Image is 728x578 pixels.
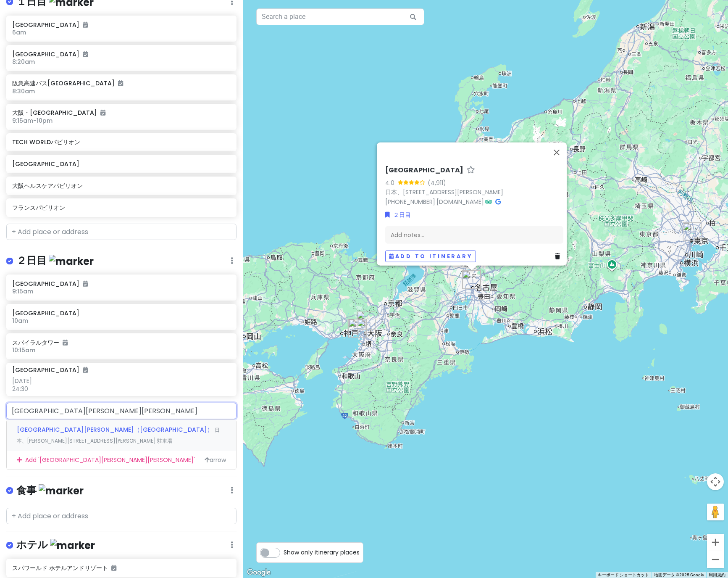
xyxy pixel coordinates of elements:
[16,254,94,268] h4: ２日目
[16,538,95,552] h4: ホテル
[50,539,95,552] img: marker
[83,51,88,57] i: Added to itinerary
[12,116,53,125] span: 9:15am - 10pm
[118,80,123,86] i: Added to itinerary
[111,565,116,571] i: Added to itinerary
[83,22,88,28] i: Added to itinerary
[245,567,273,578] img: Google
[598,572,649,578] button: キーボード ショートカット
[707,504,724,520] button: 地図上にペグマンをドロップして、ストリートビューを開きます
[547,142,567,162] button: 閉じる
[17,425,215,434] span: [GEOGRAPHIC_DATA][PERSON_NAME]（[GEOGRAPHIC_DATA]）
[12,87,35,95] span: 8:30am
[12,204,230,211] h6: フランスパビリオン
[12,280,230,288] h6: [GEOGRAPHIC_DATA]
[436,197,484,206] a: [DOMAIN_NAME]
[385,166,463,174] h6: [GEOGRAPHIC_DATA]
[12,309,230,317] h6: [GEOGRAPHIC_DATA]
[284,548,360,557] span: Show only itinerary places
[347,319,365,337] div: 大阪・関西万博 西ゲート広場
[12,366,88,374] h6: [GEOGRAPHIC_DATA]
[357,311,375,330] div: 阪急高速バス新大阪ターミナル
[205,455,226,465] span: arrow
[707,534,724,551] button: ズームイン
[654,573,704,577] span: 地図データ ©2025 Google
[12,21,230,29] h6: [GEOGRAPHIC_DATA]
[385,197,435,206] a: [PHONE_NUMBER]
[555,251,563,261] a: Delete place
[16,484,84,498] h4: 食事
[49,255,94,268] img: marker
[485,198,492,204] i: Tripadvisor
[12,564,230,572] h6: スパワールド ホテルアンドリゾート
[83,281,88,287] i: Added to itinerary
[245,567,273,578] a: Google マップでこの地域を開きます（新しいウィンドウが開きます）
[709,573,725,577] a: 利用規約
[385,187,503,196] a: 日本、[STREET_ADDRESS][PERSON_NAME]
[12,28,26,37] span: 6am
[12,377,230,392] div: [DATE] 24:30
[100,110,105,116] i: Added to itinerary
[385,210,411,219] a: ２日目
[12,160,230,168] h6: [GEOGRAPHIC_DATA]
[462,270,481,289] div: 名古屋駅太閤通口 駅前広場
[428,178,446,187] div: (4,911)
[707,551,724,568] button: ズームアウト
[6,403,237,420] input: + Add place or address
[7,451,236,470] div: Add ' [GEOGRAPHIC_DATA][PERSON_NAME][PERSON_NAME] '
[12,339,230,346] h6: スパイラルタワー
[12,109,230,116] h6: 大阪・[GEOGRAPHIC_DATA]
[12,50,230,58] h6: [GEOGRAPHIC_DATA]
[12,287,33,296] span: 9:15am
[467,166,475,174] a: Star place
[256,8,424,25] input: Search a place
[385,178,398,187] div: 4.0
[348,319,367,338] div: 日本館
[12,346,35,354] span: 10:15am
[683,222,702,241] div: 東京駅
[385,250,476,262] button: Add to itinerary
[385,226,563,243] div: Add notes...
[12,79,230,87] h6: 阪急高速バス[GEOGRAPHIC_DATA]
[12,317,28,325] span: 10am
[12,138,230,146] h6: TECH WORLDパビリオン
[12,182,230,190] h6: 大阪ヘルスケアパビリオン
[357,319,376,337] div: スパワールド ホテルアンドリゾート
[63,340,68,346] i: Added to itinerary
[495,198,501,204] i: Google Maps
[12,58,35,66] span: 8:20am
[83,367,88,373] i: Added to itinerary
[6,224,237,240] input: + Add place or address
[6,508,237,525] input: + Add place or address
[707,473,724,490] button: 地図のカメラ コントロール
[39,484,84,497] img: marker
[385,166,563,206] div: · ·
